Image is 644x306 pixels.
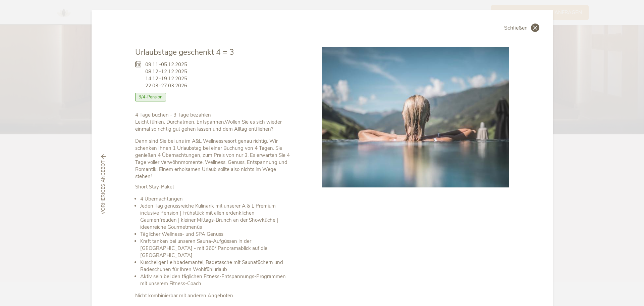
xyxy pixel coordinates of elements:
li: Kuscheliger Leihbademantel, Badetasche mit Saunatüchern und Badeschuhen für Ihren Wohlfühlurlaub [140,259,292,273]
b: 4 Tage buchen - 3 Tage bezahlen [135,112,211,118]
p: Dann sind Sie bei uns im A&L Wellnessresort genau richtig. Wir schenken Ihnen 1 Urlaubstag bei ei... [135,138,292,180]
li: 4 Übernachtungen [140,195,292,203]
strong: Wollen Sie es sich wieder einmal so richtig gut gehen lassen und dem Alltag entfliehen? [135,119,282,132]
li: Kraft tanken bei unseren Sauna-Aufgüssen in der [GEOGRAPHIC_DATA] - mit 360° Panoramablick auf di... [140,238,292,259]
span: Schließen [504,25,528,31]
li: Aktiv sein bei den täglichen Fitness-Entspannungs-Programmen mit unserem Fitness-Coach [140,273,292,287]
span: vorheriges Angebot [100,161,107,215]
span: 09.11.-05.12.2025 08.12.-12.12.2025 14.12.-19.12.2025 22.03.-27.03.2026 [145,61,187,89]
p: Leicht fühlen. Durchatmen. Entspannen. [135,112,292,133]
strong: Short Stay-Paket [135,183,174,190]
span: 3/4-Pension [135,93,166,101]
li: Jeden Tag genussreiche Kulinarik mit unserer A & L Premium inclusive Pension | Frühstück mit alle... [140,203,292,231]
li: Täglicher Wellness- und SPA Genuss [140,231,292,238]
span: Urlaubstage geschenkt 4 = 3 [135,47,234,57]
img: Urlaubstage geschenkt 4 = 3 [322,47,509,187]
